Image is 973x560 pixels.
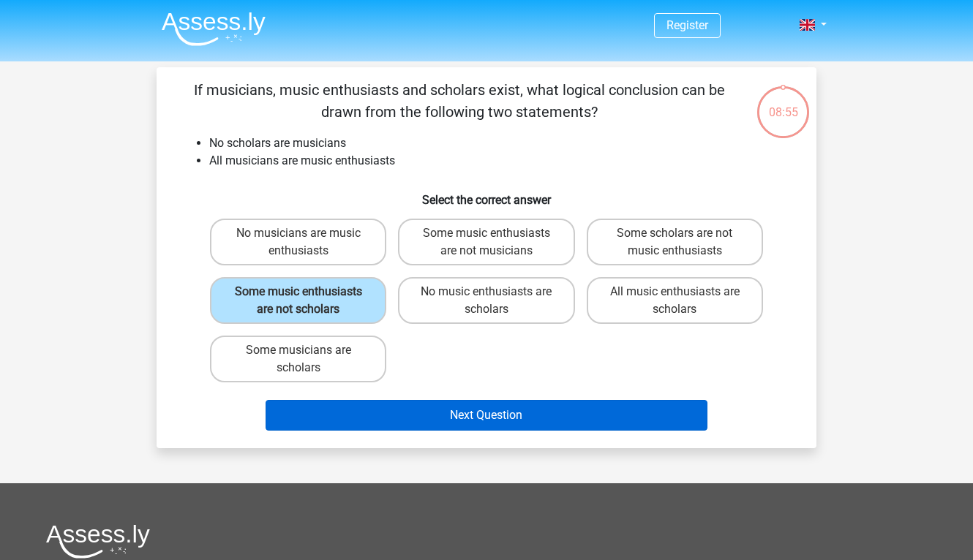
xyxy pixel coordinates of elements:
[180,79,738,123] p: If musicians, music enthusiasts and scholars exist, what logical conclusion can be drawn from the...
[398,277,574,324] label: No music enthusiasts are scholars
[209,135,793,152] li: No scholars are musicians
[587,277,763,324] label: All music enthusiasts are scholars
[398,219,574,265] label: Some music enthusiasts are not musicians
[756,85,811,121] div: 08:55
[587,219,763,265] label: Some scholars are not music enthusiasts
[209,152,793,170] li: All musicians are music enthusiasts
[266,400,708,431] button: Next Question
[46,524,150,559] img: Assessly logo
[210,219,386,265] label: No musicians are music enthusiasts
[210,277,386,324] label: Some music enthusiasts are not scholars
[180,181,793,207] h6: Select the correct answer
[666,18,708,32] a: Register
[210,336,386,382] label: Some musicians are scholars
[162,12,266,46] img: Assessly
